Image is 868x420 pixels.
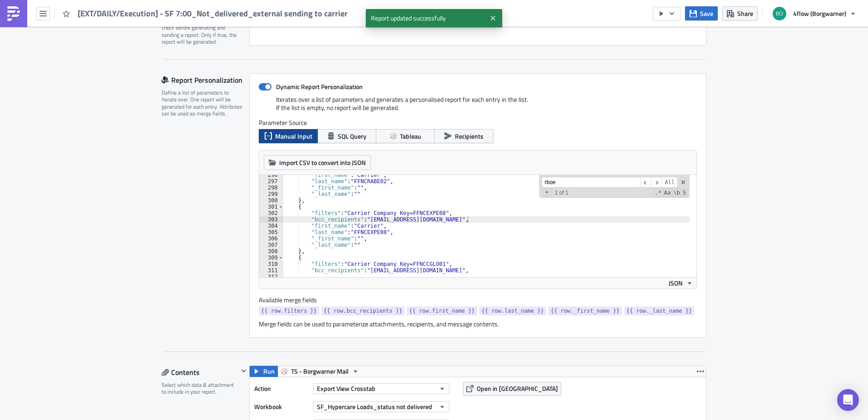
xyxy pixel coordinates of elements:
span: Export View Crosstab [317,384,375,393]
a: {{ row._last_name }} [624,306,695,315]
div: Merge fields can be used to parameterize attachments, recipients, and message contents. [259,320,697,328]
span: Alt-Enter [661,177,678,188]
span: {{ row.bcc_recipients }} [324,306,402,315]
span: ​ [640,177,651,188]
label: Parameter Source [259,119,697,127]
button: Export View Crosstab [313,383,449,394]
div: 312 [259,274,283,280]
div: 304 [259,223,283,229]
span: Report updated successfully [366,9,486,27]
span: {{ row._last_name }} [626,306,692,315]
div: 311 [259,267,283,274]
button: SQL Query [317,129,376,143]
span: {{ row.filters }} [261,306,317,315]
div: 296 [259,172,283,178]
div: Select which data & attachment to include in your report. [162,381,238,395]
div: Report Personalization [162,73,249,87]
p: Dear All, [4,4,434,11]
p: With best regards ________________________ BorgWarner Control Tower [EMAIL_ADDRESS][DOMAIN_NAME] [4,48,434,77]
div: 300 [259,197,283,204]
button: Import CSV to convert into JSON [264,155,371,170]
div: 301 [259,204,283,210]
div: 298 [259,185,283,191]
button: TS - Borgwarner Mail [277,366,362,377]
body: Rich Text Area. Press ALT-0 for help. [4,4,434,116]
span: Recipients [455,131,483,141]
button: Open in [GEOGRAPHIC_DATA] [463,382,561,395]
button: Run [250,366,278,377]
span: Toggle Replace mode [542,189,551,196]
span: {{ row.last_name }} [482,306,544,315]
strong: Dynamic Report Personalization [276,82,363,91]
img: PushMetrics [6,6,21,21]
span: TS - Borgwarner Mail [291,366,349,377]
label: Workbook [254,400,309,414]
span: Open in [GEOGRAPHIC_DATA] [477,384,558,393]
input: Search for [542,177,640,188]
div: 306 [259,235,283,242]
div: 303 [259,216,283,223]
span: 1 of 1 [551,190,572,196]
button: Save [685,6,718,20]
p: In case of questions, please contact us. [4,38,434,45]
label: Action [254,382,309,395]
a: {{ row.filters }} [259,306,319,315]
div: 299 [259,191,283,197]
span: RegExp Search [654,189,662,197]
span: Manual Input [275,131,312,141]
div: 307 [259,242,283,248]
button: Share [722,6,758,20]
span: [EXT/DAILY/Execution] - SF 7:00_Not_delivered_external sending to carrier [78,8,349,19]
span: SQL Query [338,131,366,141]
span: Whole Word Search [672,189,681,197]
div: Iterates over a list of parameters and generates a personalised report for each entry in the list... [259,95,697,119]
a: {{ row.bcc_recipients }} [321,306,404,315]
span: {{ row.first_name }} [409,306,475,315]
div: 309 [259,255,283,261]
img: Avatar [772,6,787,21]
span: Save [700,9,713,18]
div: 308 [259,248,283,255]
span: ​ [651,177,662,188]
button: Manual Input [259,129,318,143]
button: SF_Hypercare Loads_status not delivered [313,401,449,412]
a: {{ row.last_name }} [479,306,546,315]
button: JSON [666,278,696,289]
div: Contents [162,365,238,379]
p: please find attached an overview over all transports where status is not set to "delivered". Empt... [4,14,434,35]
span: {{ row._first_name }} [551,306,620,315]
span: Run [263,366,275,377]
label: Available merge fields [259,296,327,304]
button: Tableau [376,129,435,143]
button: 4flow (Borgwarner) [767,4,861,24]
button: Recipients [434,129,493,143]
div: 302 [259,210,283,216]
div: 297 [259,178,283,185]
span: Share [737,9,753,18]
span: SF_Hypercare Loads_status not delivered [317,402,432,411]
button: Hide content [238,365,249,376]
span: 4flow (Borgwarner) [793,9,846,18]
span: JSON [669,278,683,288]
div: 305 [259,229,283,235]
span: Search In Selection [682,189,687,197]
div: 310 [259,261,283,267]
span: Import CSV to convert into JSON [279,158,366,167]
div: Open Intercom Messenger [837,389,859,411]
button: Close [486,11,500,25]
div: Optionally, perform a condition check before generating and sending a report. Only if true, the r... [162,17,243,45]
span: Tableau [400,131,421,141]
a: {{ row.first_name }} [407,306,477,315]
p: [DOMAIN_NAME] 4flow management Kft. Ι [GEOGRAPHIC_DATA] Ι [PERSON_NAME] [STREET_ADDRESS]. Ι 1097 ... [4,80,434,116]
span: CaseSensitive Search [663,189,671,197]
a: {{ row._first_name }} [548,306,622,315]
div: Define a list of parameters to iterate over. One report will be generated for each entry. Attribu... [162,89,243,117]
